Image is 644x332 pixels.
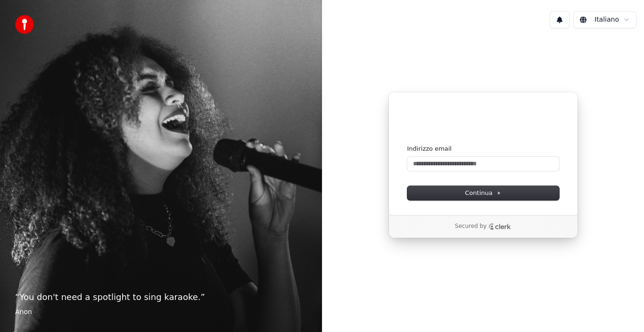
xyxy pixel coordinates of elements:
label: Indirizzo email [407,145,452,153]
footer: Anon [15,308,307,317]
p: Secured by [455,223,487,230]
img: youka [15,15,34,34]
p: “ You don't need a spotlight to sing karaoke. ” [15,291,307,304]
button: Continua [407,186,559,200]
span: Continua [465,189,501,197]
a: Clerk logo [488,223,511,230]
